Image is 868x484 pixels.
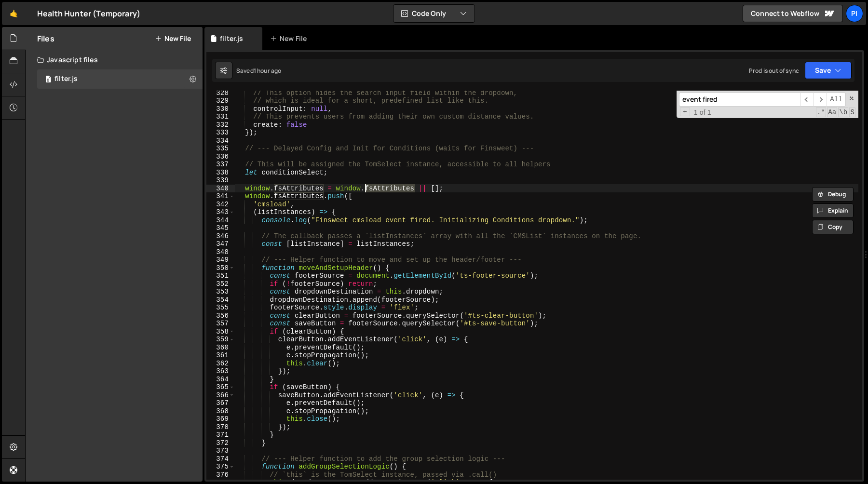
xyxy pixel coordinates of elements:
button: Copy [812,220,854,234]
div: 374 [206,455,235,463]
div: 348 [206,248,235,256]
a: 🤙 [2,2,26,25]
span: ​ [800,93,814,107]
div: 353 [206,288,235,296]
div: 356 [206,312,235,320]
span: Toggle Replace mode [680,108,690,117]
h2: Files [37,33,54,44]
span: Alt-Enter [827,93,846,107]
button: New File [155,35,191,42]
div: filter.js [220,34,243,43]
div: 363 [206,367,235,376]
div: 331 [206,113,235,121]
div: 365 [206,383,235,391]
a: Pi [846,5,863,22]
div: 344 [206,216,235,225]
div: 330 [206,105,235,113]
div: 16494/44708.js [37,69,203,89]
button: Code Only [393,5,475,22]
div: 350 [206,264,235,272]
div: 375 [206,463,235,471]
div: 370 [206,423,235,431]
span: ​ [814,93,827,107]
div: 369 [206,415,235,423]
button: Explain [812,203,854,218]
div: 328 [206,89,235,97]
div: Prod is out of sync [749,67,799,75]
div: 346 [206,232,235,241]
div: 340 [206,185,235,193]
div: filter.js [54,75,78,83]
div: 342 [206,201,235,209]
div: 376 [206,471,235,479]
div: 332 [206,121,235,129]
input: Search for [679,93,800,107]
div: 337 [206,161,235,169]
div: 366 [206,391,235,400]
button: Save [805,62,852,79]
div: 349 [206,256,235,264]
div: 345 [206,224,235,232]
button: Debug [812,187,854,202]
div: Saved [236,67,281,75]
div: Health Hunter (Temporary) [37,8,140,19]
div: 373 [206,447,235,455]
div: 347 [206,240,235,248]
div: 334 [206,137,235,145]
div: 336 [206,153,235,161]
div: 358 [206,328,235,336]
span: CaseSensitive Search [827,108,837,117]
span: 0 [45,76,51,84]
div: 351 [206,272,235,280]
div: 339 [206,176,235,185]
div: 338 [206,169,235,177]
div: 341 [206,192,235,201]
div: 335 [206,145,235,153]
div: 372 [206,439,235,447]
div: 329 [206,97,235,105]
a: Connect to Webflow [743,5,843,22]
span: 1 of 1 [690,108,715,117]
div: 362 [206,360,235,368]
span: Whole Word Search [838,108,848,117]
div: 360 [206,344,235,352]
div: 333 [206,129,235,137]
div: 1 hour ago [254,67,282,75]
div: 359 [206,336,235,344]
div: 371 [206,431,235,439]
span: RegExp Search [816,108,826,117]
div: 355 [206,304,235,312]
div: 367 [206,399,235,407]
div: 364 [206,376,235,384]
div: Javascript files [26,50,203,69]
span: Search In Selection [849,108,855,117]
div: New File [270,34,311,43]
div: 357 [206,320,235,328]
div: 354 [206,296,235,304]
div: 361 [206,351,235,360]
div: 368 [206,407,235,416]
div: 352 [206,280,235,288]
div: 343 [206,208,235,216]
